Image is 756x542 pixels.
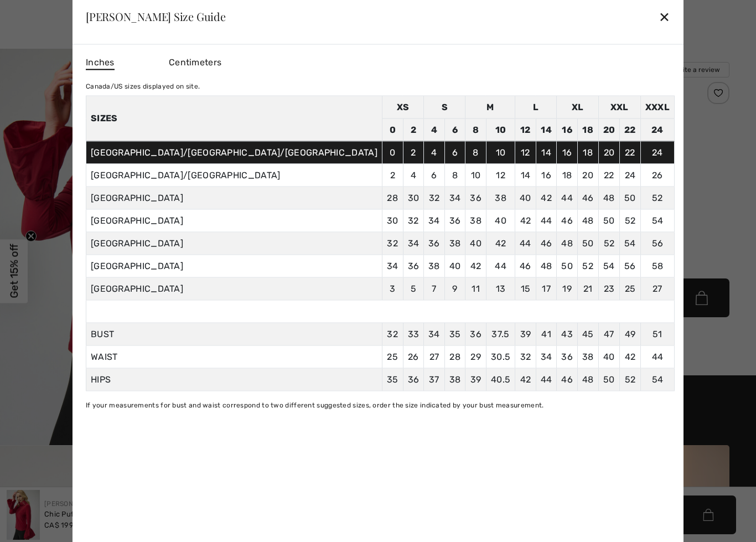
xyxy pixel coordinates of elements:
[169,56,221,67] span: Centimeters
[424,209,445,232] td: 34
[444,141,465,164] td: 6
[577,255,598,277] td: 52
[486,277,515,300] td: 13
[557,209,578,232] td: 46
[408,351,419,362] span: 26
[486,255,515,277] td: 44
[403,118,424,141] td: 2
[428,328,440,339] span: 34
[515,96,557,118] td: L
[620,141,641,164] td: 22
[86,209,382,232] td: [GEOGRAPHIC_DATA]
[653,328,662,339] span: 51
[541,374,552,384] span: 44
[424,232,445,255] td: 36
[536,164,557,187] td: 16
[382,277,403,300] td: 3
[486,118,515,141] td: 10
[640,141,674,164] td: 24
[625,374,636,384] span: 52
[403,187,424,209] td: 30
[604,328,614,339] span: 47
[582,351,594,362] span: 38
[640,232,674,255] td: 56
[603,351,615,362] span: 40
[382,141,403,164] td: 0
[486,209,515,232] td: 40
[449,351,460,362] span: 28
[515,255,536,277] td: 46
[424,164,445,187] td: 6
[465,141,486,164] td: 8
[557,141,578,164] td: 16
[625,328,636,339] span: 49
[577,209,598,232] td: 48
[429,351,439,362] span: 27
[86,81,675,91] div: Canada/US sizes displayed on site.
[86,164,382,187] td: [GEOGRAPHIC_DATA]/[GEOGRAPHIC_DATA]
[598,255,620,277] td: 54
[520,374,531,384] span: 42
[86,11,226,22] div: [PERSON_NAME] Size Guide
[541,351,552,362] span: 34
[515,187,536,209] td: 40
[382,96,423,118] td: XS
[424,96,465,118] td: S
[536,141,557,164] td: 14
[582,374,594,384] span: 48
[86,96,382,141] th: Sizes
[86,187,382,209] td: [GEOGRAPHIC_DATA]
[86,232,382,255] td: [GEOGRAPHIC_DATA]
[382,209,403,232] td: 30
[620,232,641,255] td: 54
[515,118,536,141] td: 12
[403,164,424,187] td: 4
[86,277,382,300] td: [GEOGRAPHIC_DATA]
[598,232,620,255] td: 52
[577,118,598,141] td: 18
[486,164,515,187] td: 12
[536,277,557,300] td: 17
[577,164,598,187] td: 20
[424,277,445,300] td: 7
[577,232,598,255] td: 50
[86,400,675,410] div: If your measurements for bust and waist correspond to two different suggested sizes, order the si...
[449,328,461,339] span: 35
[465,209,486,232] td: 38
[598,209,620,232] td: 50
[486,141,515,164] td: 10
[640,118,674,141] td: 24
[652,374,664,384] span: 54
[603,374,615,384] span: 50
[444,118,465,141] td: 6
[429,374,439,384] span: 37
[598,141,620,164] td: 20
[444,255,465,277] td: 40
[598,164,620,187] td: 22
[86,345,382,368] td: WAIST
[408,374,420,384] span: 36
[515,141,536,164] td: 12
[515,232,536,255] td: 44
[557,232,578,255] td: 48
[486,232,515,255] td: 42
[86,141,382,164] td: [GEOGRAPHIC_DATA]/[GEOGRAPHIC_DATA]/[GEOGRAPHIC_DATA]
[465,255,486,277] td: 42
[557,118,578,141] td: 16
[652,351,664,362] span: 44
[557,96,598,118] td: XL
[86,368,382,391] td: HIPS
[387,351,398,362] span: 25
[382,255,403,277] td: 34
[515,277,536,300] td: 15
[598,187,620,209] td: 48
[520,351,531,362] span: 32
[382,232,403,255] td: 32
[561,351,573,362] span: 36
[449,374,461,384] span: 38
[382,187,403,209] td: 28
[557,164,578,187] td: 18
[424,141,445,164] td: 4
[424,118,445,141] td: 4
[625,351,636,362] span: 42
